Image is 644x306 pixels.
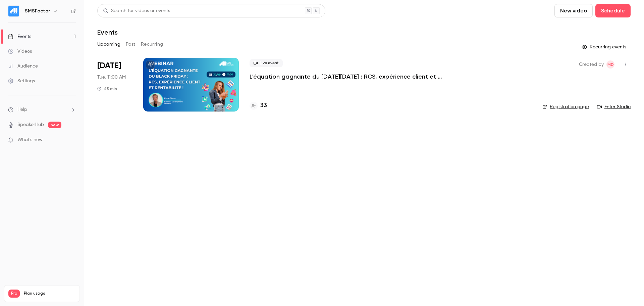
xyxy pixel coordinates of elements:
span: What's new [17,136,43,143]
div: Sep 30 Tue, 11:00 AM (Europe/Paris) [97,58,132,112]
span: new [48,122,61,128]
button: Recurring [141,39,163,50]
div: Audience [8,63,38,70]
span: [DATE] [97,60,121,71]
a: Enter Studio [597,103,631,110]
span: Live event [250,59,283,67]
span: Tue, 11:00 AM [97,74,126,81]
button: Upcoming [97,39,120,50]
img: SMSFactor [8,6,19,16]
div: 45 min [97,86,117,91]
span: Pro [8,290,20,298]
button: Past [126,39,136,50]
span: Help [17,106,27,113]
a: 33 [250,101,267,110]
a: L'équation gagnante du [DATE][DATE] : RCS, expérience client et rentabilité ! [250,73,451,81]
div: Settings [8,78,35,84]
li: help-dropdown-opener [8,106,76,113]
a: SpeakerHub [17,121,44,128]
div: Videos [8,48,32,55]
a: Registration page [542,103,589,110]
span: Plan usage [24,291,75,296]
span: Marie Delamarre [606,60,614,69]
div: Events [8,33,31,40]
span: Created by [579,60,604,69]
button: Schedule [595,4,631,17]
div: Search for videos or events [103,7,170,14]
span: MD [607,60,614,69]
h1: Events [97,28,118,36]
iframe: Noticeable Trigger [68,137,76,143]
button: Recurring events [579,42,631,52]
h6: SMSFactor [25,8,50,14]
h4: 33 [260,101,267,110]
button: New video [554,4,593,17]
